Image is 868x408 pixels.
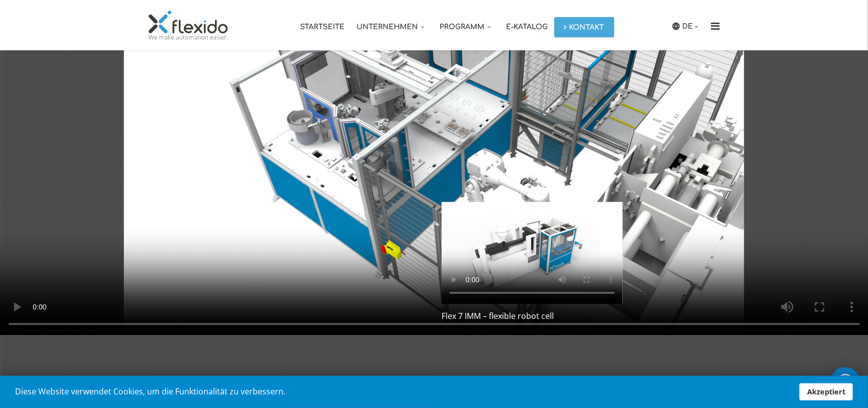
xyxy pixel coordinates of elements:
[800,383,853,400] a: Akzeptiert
[835,372,855,391] img: whatsapp_icon_white.svg
[554,17,614,37] a: Kontakt
[672,22,681,31] img: icon-laguage.svg
[442,311,569,328] h3: Flex 7 IMM – flexible robot cell
[682,21,701,32] a: DE
[707,21,724,31] i: Menu
[147,10,230,40] img: Flexido, d.o.o.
